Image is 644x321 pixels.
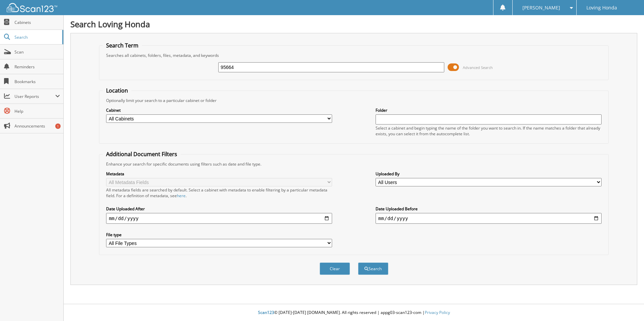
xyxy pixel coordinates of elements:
[463,65,493,70] span: Advanced Search
[103,161,605,167] div: Enhance your search for specific documents using filters such as date and file type.
[258,310,274,315] span: Scan123
[55,123,61,129] div: 1
[425,310,450,315] a: Privacy Policy
[586,6,617,10] span: Loving Honda
[103,98,605,103] div: Optionally limit your search to a particular cabinet or folder
[106,213,332,224] input: start
[7,3,57,12] img: scan123-logo-white.svg
[106,206,332,212] label: Date Uploaded After
[103,52,605,58] div: Searches all cabinets, folders, files, metadata, and keywords
[376,107,602,113] label: Folder
[14,49,60,55] span: Scan
[376,206,602,212] label: Date Uploaded Before
[103,42,142,49] legend: Search Term
[14,34,59,40] span: Search
[14,20,60,25] span: Cabinets
[14,64,60,70] span: Reminders
[376,213,602,224] input: end
[14,79,60,84] span: Bookmarks
[320,262,350,275] button: Clear
[106,187,332,199] div: All metadata fields are searched by default. Select a cabinet with metadata to enable filtering b...
[64,305,644,321] div: © [DATE]-[DATE] [DOMAIN_NAME]. All rights reserved | appg03-scan123-com |
[14,108,60,114] span: Help
[14,123,60,129] span: Announcements
[14,94,55,99] span: User Reports
[376,125,602,137] div: Select a cabinet and begin typing the name of the folder you want to search in. If the name match...
[106,171,332,177] label: Metadata
[522,6,560,10] span: [PERSON_NAME]
[106,232,332,238] label: File type
[103,150,181,158] legend: Additional Document Filters
[358,262,388,275] button: Search
[103,87,131,94] legend: Location
[106,107,332,113] label: Cabinet
[177,193,186,199] a: here
[70,19,637,30] h1: Search Loving Honda
[376,171,602,177] label: Uploaded By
